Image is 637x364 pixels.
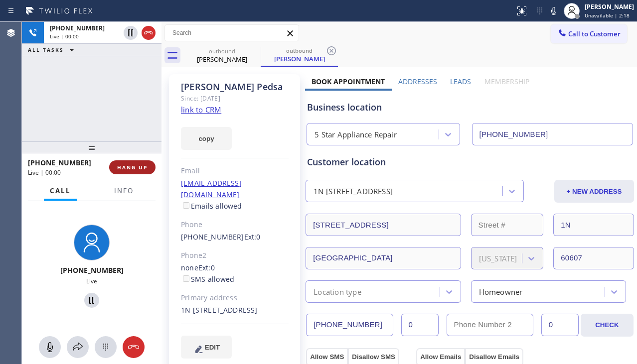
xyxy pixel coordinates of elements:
button: Hold Customer [124,26,138,40]
input: Phone Number [306,314,393,336]
button: Hold Customer [84,293,99,308]
div: Business location [307,101,633,114]
span: Call [50,186,71,195]
div: Location type [314,286,361,297]
div: outbound [184,47,260,55]
div: [PERSON_NAME] [262,54,337,63]
button: Call to Customer [551,24,627,43]
div: John Pedsa [262,44,337,66]
input: Ext. 2 [541,314,579,336]
label: Addresses [398,77,437,86]
span: ALL TASKS [28,46,64,53]
div: Primary address [181,292,289,304]
button: EDIT [181,336,232,359]
button: Info [108,181,140,201]
div: Phone [181,219,289,231]
label: Emails allowed [181,201,242,211]
a: [EMAIL_ADDRESS][DOMAIN_NAME] [181,178,242,199]
span: Ext: 0 [198,263,215,272]
span: Ext: 0 [244,232,261,242]
input: Street # [471,214,544,236]
input: SMS allowed [183,275,189,282]
div: John Pedsa [184,44,260,67]
a: link to CRM [181,105,221,115]
label: Membership [484,77,529,86]
div: Homeowner [479,286,523,297]
button: Open directory [67,336,89,358]
div: outbound [262,47,337,54]
span: Live | 00:00 [28,168,61,177]
input: Search [165,25,299,41]
div: Phone2 [181,250,289,261]
button: Mute [547,4,561,18]
input: Emails allowed [183,202,189,209]
button: Call [44,181,77,201]
span: Info [114,186,134,195]
span: [PHONE_NUMBER] [60,265,124,275]
div: [PERSON_NAME] [585,2,634,11]
button: Hang up [142,26,156,40]
button: Hang up [123,336,145,358]
div: 5 Star Appliance Repair [315,129,397,140]
span: HANG UP [117,164,148,171]
input: Ext. [401,314,439,336]
button: Mute [39,336,61,358]
span: EDIT [205,344,220,351]
input: Phone Number 2 [447,314,533,336]
div: [PERSON_NAME] Pedsa [181,81,289,93]
div: 1N [STREET_ADDRESS] [314,186,393,197]
a: [PHONE_NUMBER] [181,232,244,242]
div: Email [181,165,289,177]
div: Customer location [307,155,633,169]
div: [PERSON_NAME] [184,55,260,64]
span: [PHONE_NUMBER] [28,158,91,167]
span: [PHONE_NUMBER] [50,24,105,32]
label: Leads [450,77,471,86]
label: SMS allowed [181,274,234,284]
input: Phone Number [472,123,633,145]
label: Book Appointment [312,77,385,86]
button: CHECK [581,314,634,337]
input: ZIP [553,247,634,269]
div: 1N [STREET_ADDRESS] [181,305,289,316]
button: copy [181,127,232,150]
div: none [181,262,289,285]
span: Unavailable | 2:18 [585,12,630,19]
button: + NEW ADDRESS [554,180,634,203]
div: Since: [DATE] [181,93,289,104]
button: Open dialpad [95,336,117,358]
button: ALL TASKS [22,44,84,56]
span: Call to Customer [568,29,621,38]
span: Live | 00:00 [50,33,79,40]
input: Apt. # [553,214,634,236]
input: City [306,247,461,269]
input: Address [306,214,461,236]
span: Live [86,277,97,285]
button: HANG UP [109,160,156,174]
